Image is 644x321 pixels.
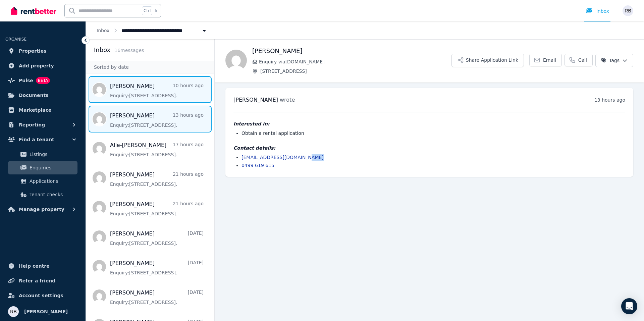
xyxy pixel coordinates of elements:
button: Reporting [5,118,80,131]
div: Sorted by date [86,61,214,73]
a: Enquiries [8,161,77,174]
span: Tenant checks [30,191,75,199]
a: [PERSON_NAME]21 hours agoEnquiry:[STREET_ADDRESS]. [110,171,204,188]
img: Russell bain [8,306,19,317]
span: [PERSON_NAME] [24,308,68,316]
h4: Contact details: [233,145,625,151]
a: Marketplace [5,103,80,117]
a: Help centre [5,259,80,273]
nav: Breadcrumb [86,21,218,39]
a: Alle-[PERSON_NAME]17 hours agoEnquiry:[STREET_ADDRESS]. [110,141,204,158]
a: Email [529,54,562,66]
img: Karyn Wheeler [225,50,247,71]
span: 16 message s [114,48,144,53]
button: Tags [595,54,633,67]
a: [PERSON_NAME][DATE]Enquiry:[STREET_ADDRESS]. [110,230,204,247]
span: Listings [30,150,75,158]
a: Properties [5,44,80,58]
span: Reporting [19,121,45,129]
span: Call [578,57,587,63]
span: [PERSON_NAME] [233,97,278,103]
div: Inbox [586,8,609,14]
a: Tenant checks [8,188,77,201]
span: Marketplace [19,106,51,114]
span: Manage property [19,205,64,213]
span: Tags [601,57,620,64]
a: 0499 619 615 [241,163,274,168]
h4: Interested in: [233,120,625,127]
span: Email [543,57,556,63]
a: [PERSON_NAME][DATE]Enquiry:[STREET_ADDRESS]. [110,259,204,276]
span: Find a tenant [19,136,54,144]
a: PulseBETA [5,74,80,87]
span: Pulse [19,76,33,85]
span: Applications [30,177,75,185]
img: Russell bain [623,5,633,16]
span: Properties [19,47,47,55]
div: Open Intercom Messenger [621,298,637,314]
span: Enquiries [30,164,75,172]
span: Ctrl [142,6,152,15]
a: Documents [5,89,80,102]
a: Call [565,54,593,66]
a: [PERSON_NAME]10 hours agoEnquiry:[STREET_ADDRESS]. [110,82,204,99]
img: RentBetter [11,6,56,16]
h1: [PERSON_NAME] [252,46,451,56]
span: ORGANISE [5,37,26,42]
span: BETA [36,77,50,84]
span: [STREET_ADDRESS] [260,68,451,74]
a: Listings [8,148,77,161]
a: Add property [5,59,80,72]
a: Account settings [5,289,80,302]
a: Inbox [97,28,109,33]
a: [EMAIL_ADDRESS][DOMAIN_NAME] [241,155,324,160]
span: k [155,8,157,13]
button: Share Application Link [451,54,524,67]
button: Find a tenant [5,133,80,146]
span: wrote [280,97,295,103]
button: Manage property [5,203,80,216]
time: 13 hours ago [594,97,625,103]
a: Applications [8,174,77,188]
li: Obtain a rental application [241,130,625,137]
a: [PERSON_NAME]13 hours agoEnquiry:[STREET_ADDRESS]. [110,112,204,128]
span: Add property [19,62,54,70]
span: Enquiry via [DOMAIN_NAME] [259,58,451,65]
h2: Inbox [94,45,110,55]
span: Account settings [19,291,63,300]
a: [PERSON_NAME][DATE]Enquiry:[STREET_ADDRESS]. [110,289,204,306]
a: Refer a friend [5,274,80,287]
span: Documents [19,91,49,99]
span: Help centre [19,262,50,270]
a: [PERSON_NAME]21 hours agoEnquiry:[STREET_ADDRESS]. [110,200,204,217]
span: Refer a friend [19,277,55,285]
